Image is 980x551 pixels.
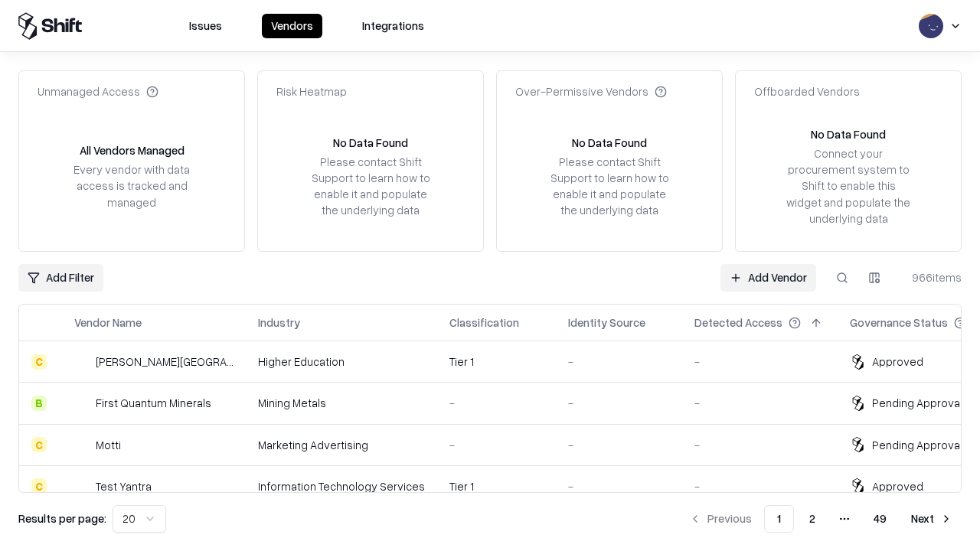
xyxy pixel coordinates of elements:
[872,437,962,453] div: Pending Approval
[31,478,47,494] div: C
[546,154,673,219] div: Please contact Shift Support to learn how to enable it and populate the underlying data
[96,478,152,494] div: Test Yantra
[31,354,47,370] div: C
[694,437,825,453] div: -
[276,83,347,99] div: Risk Heatmap
[754,83,860,99] div: Offboarded Vendors
[68,161,195,210] div: Every vendor with data access is tracked and managed
[785,145,912,227] div: Connect your procurement system to Shift to enable this widget and populate the underlying data
[180,14,231,38] button: Issues
[258,437,425,453] div: Marketing Advertising
[80,142,185,158] div: All Vendors Managed
[96,354,234,370] div: [PERSON_NAME][GEOGRAPHIC_DATA]
[694,354,825,370] div: -
[258,315,300,331] div: Industry
[449,478,544,494] div: Tier 1
[568,395,670,411] div: -
[568,478,670,494] div: -
[96,395,211,411] div: First Quantum Minerals
[515,83,667,99] div: Over-Permissive Vendors
[74,354,90,370] img: Reichman University
[31,437,47,452] div: C
[74,478,90,494] img: Test Yantra
[18,510,106,527] p: Results per page:
[38,83,158,99] div: Unmanaged Access
[861,505,899,533] button: 49
[258,478,425,494] div: Information Technology Services
[333,135,408,151] div: No Data Found
[74,437,90,452] img: Motti
[694,395,825,411] div: -
[258,354,425,370] div: Higher Education
[872,395,962,411] div: Pending Approval
[307,154,434,219] div: Please contact Shift Support to learn how to enable it and populate the underlying data
[694,315,782,331] div: Detected Access
[18,264,103,292] button: Add Filter
[872,478,923,494] div: Approved
[31,396,47,411] div: B
[74,315,142,331] div: Vendor Name
[872,354,923,370] div: Approved
[572,135,647,151] div: No Data Found
[568,315,645,331] div: Identity Source
[258,395,425,411] div: Mining Metals
[720,264,816,292] a: Add Vendor
[262,14,322,38] button: Vendors
[449,354,544,370] div: Tier 1
[797,505,828,533] button: 2
[902,505,962,533] button: Next
[811,126,886,142] div: No Data Found
[449,395,544,411] div: -
[449,437,544,453] div: -
[353,14,433,38] button: Integrations
[694,478,825,494] div: -
[568,354,670,370] div: -
[850,315,948,331] div: Governance Status
[96,437,121,453] div: Motti
[680,505,962,533] nav: pagination
[568,437,670,453] div: -
[900,269,962,285] div: 966 items
[764,505,794,533] button: 1
[74,396,90,411] img: First Quantum Minerals
[449,315,519,331] div: Classification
